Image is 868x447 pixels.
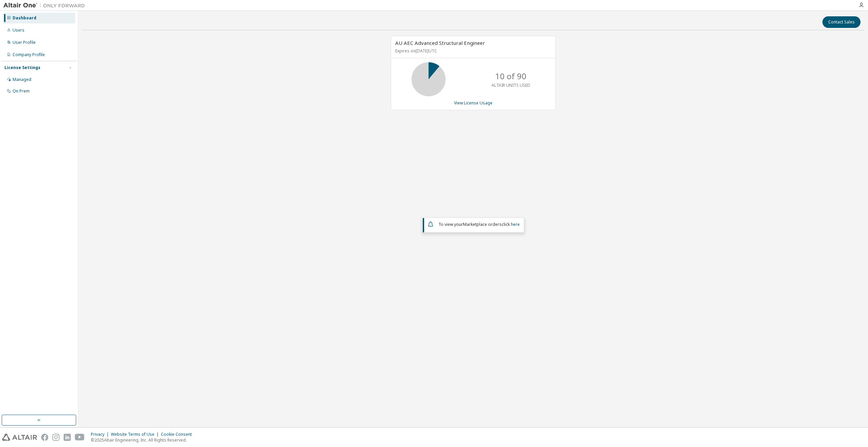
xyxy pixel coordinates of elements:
[2,434,37,441] img: altair_logo.svg
[491,82,530,88] p: ALTAIR UNITS USED
[463,221,502,227] em: Marketplace orders
[13,28,24,33] div: Users
[3,2,88,9] img: Altair One
[75,434,85,441] img: youtube.svg
[4,65,40,70] div: License Settings
[111,432,161,437] div: Website Terms of Use
[52,434,60,441] img: instagram.svg
[13,40,36,45] div: User Profile
[454,100,493,106] a: View License Usage
[13,15,36,21] div: Dashboard
[64,434,71,441] img: linkedin.svg
[91,432,111,437] div: Privacy
[495,70,527,82] p: 10 of 90
[395,39,485,46] span: AU AEC Advanced Structural Engineer
[511,221,520,227] a: here
[13,88,30,94] div: On Prem
[438,221,520,227] span: To view your click
[822,16,861,28] button: Contact Sales
[13,52,45,57] div: Company Profile
[13,77,31,82] div: Managed
[161,432,196,437] div: Cookie Consent
[395,48,550,54] p: Expires on [DATE] UTC
[41,434,48,441] img: facebook.svg
[91,437,196,443] p: © 2025 Altair Engineering, Inc. All Rights Reserved.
